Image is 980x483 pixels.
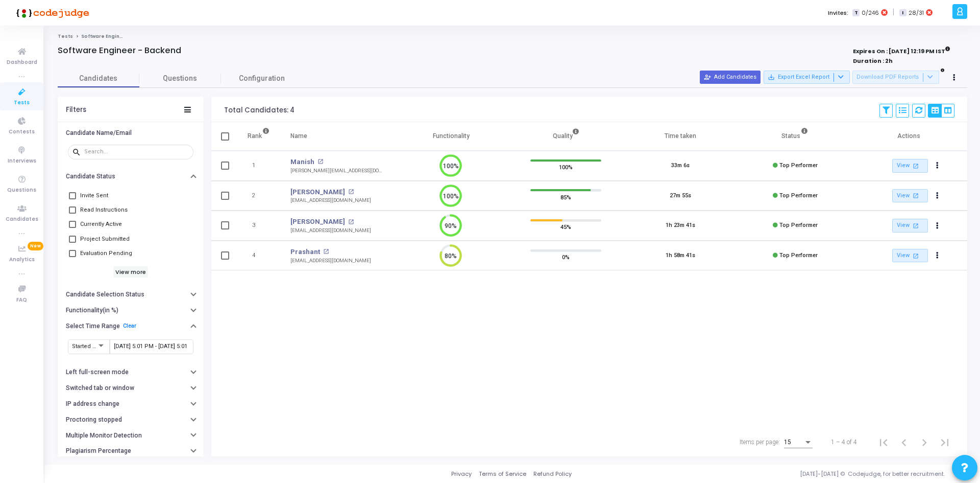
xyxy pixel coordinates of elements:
span: Top Performer [779,222,818,228]
td: 3 [237,211,280,241]
button: Candidate Selection Status [58,287,204,303]
span: 45% [560,222,571,232]
span: Currently Active [80,218,122,231]
h6: IP address change [66,400,119,408]
mat-icon: open_in_new [323,249,329,255]
span: 100% [559,162,573,172]
mat-select: Items per page: [784,439,813,446]
span: Top Performer [779,192,818,199]
div: Items per page: [740,438,780,447]
button: First page [873,432,894,452]
button: Switched tab or window [58,380,204,396]
span: Analytics [9,256,35,264]
button: Download PDF Reports [852,71,939,84]
div: 33m 6s [671,162,690,170]
h6: Plagiarism Percentage [66,447,131,455]
td: 4 [237,241,280,271]
mat-icon: search [72,147,84,156]
input: Search... [84,149,189,155]
div: [PERSON_NAME][EMAIL_ADDRESS][DOMAIN_NAME] [290,167,383,175]
button: Proctoring stopped [58,412,204,428]
mat-icon: open_in_new [911,162,920,170]
div: 1 – 4 of 4 [831,438,857,447]
button: Left full-screen mode [58,364,204,380]
div: Filters [66,106,86,114]
button: Next page [914,432,935,452]
mat-icon: open_in_new [911,221,920,230]
button: Actions [930,189,945,203]
nav: breadcrumb [58,33,967,40]
span: 85% [560,192,571,202]
h4: Software Engineer - Backend [58,45,181,56]
button: Last page [935,432,955,452]
span: | [893,7,894,18]
h6: Candidate Name/Email [66,129,132,137]
a: Manish [290,157,314,167]
th: Actions [852,122,967,151]
th: Status [738,122,852,151]
button: Candidate Name/Email [58,125,204,141]
h6: Switched tab or window [66,384,134,392]
label: Invites: [828,9,848,17]
td: 1 [237,151,280,181]
div: Time taken [665,130,696,142]
h6: Proctoring stopped [66,416,122,424]
mat-icon: open_in_new [317,159,323,165]
a: View [892,159,928,173]
div: Name [290,130,307,142]
button: Select Time RangeClear [58,318,204,334]
td: 2 [237,181,280,211]
h6: Multiple Monitor Detection [66,432,142,440]
span: Candidates [6,215,38,224]
a: View [892,219,928,233]
th: Rank [237,122,280,151]
div: View Options [928,104,954,118]
span: Read Instructions [80,204,128,216]
a: Terms of Service [479,470,526,478]
span: Candidates [58,73,139,84]
button: Plagiarism Percentage [58,443,204,459]
span: T [852,9,859,17]
mat-icon: open_in_new [911,251,920,260]
a: Privacy [451,470,472,478]
span: I [899,9,906,17]
mat-icon: open_in_new [348,189,354,195]
input: From Date ~ To Date [114,343,189,350]
div: [EMAIL_ADDRESS][DOMAIN_NAME] [290,257,371,265]
div: Total Candidates: 4 [224,106,295,114]
h6: Select Time Range [66,323,120,330]
mat-icon: open_in_new [348,219,354,225]
h6: Functionality(in %) [66,307,118,314]
div: 1h 23m 41s [666,221,695,230]
a: Clear [123,323,136,329]
span: Questions [7,186,36,195]
strong: Expires On : [DATE] 12:19 PM IST [853,44,950,56]
button: Actions [930,159,945,173]
span: Top Performer [779,162,818,169]
a: View [892,189,928,203]
h6: Candidate Status [66,173,115,180]
button: Actions [930,248,945,263]
h6: Left full-screen mode [66,369,129,376]
span: Top Performer [779,252,818,259]
span: Project Submitted [80,233,130,245]
h6: Candidate Selection Status [66,291,144,298]
a: Refund Policy [533,470,572,478]
span: 0/246 [862,9,879,17]
button: IP address change [58,396,204,412]
span: Tests [14,99,30,107]
button: Multiple Monitor Detection [58,427,204,443]
mat-icon: open_in_new [911,191,920,200]
a: [PERSON_NAME] [290,187,345,197]
button: Candidate Status [58,169,204,185]
span: Software Engineer - Backend [81,33,156,39]
span: New [28,242,43,250]
button: Previous page [894,432,914,452]
div: [DATE]-[DATE] © Codejudge, for better recruitment. [572,470,967,478]
span: Interviews [8,157,36,166]
span: 15 [784,439,791,446]
span: Questions [139,73,221,84]
mat-icon: person_add_alt [704,74,711,81]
